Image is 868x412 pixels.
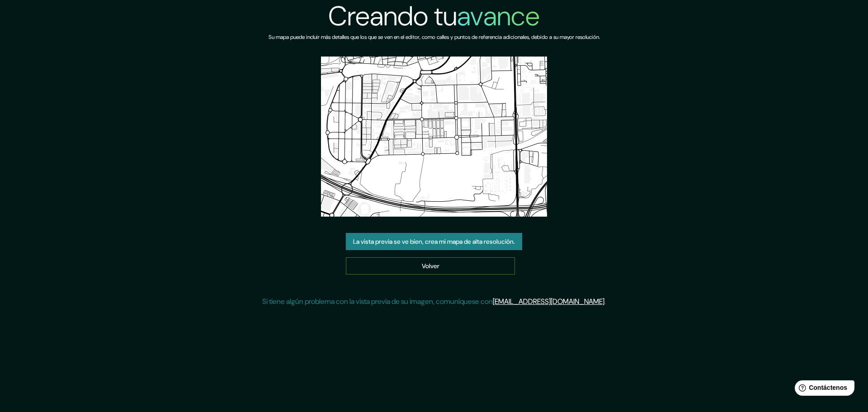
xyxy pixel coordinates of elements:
[353,237,515,246] font: La vista previa se ve bien, crea mi mapa de alta resolución.
[346,257,515,275] a: Volver
[493,297,604,306] a: [EMAIL_ADDRESS][DOMAIN_NAME]
[422,262,439,270] font: Volver
[346,233,522,250] button: La vista previa se ve bien, crea mi mapa de alta resolución.
[262,297,493,306] font: Si tiene algún problema con la vista previa de su imagen, comuníquese con
[788,377,858,402] iframe: Lanzador de widgets de ayuda
[321,57,547,217] img: vista previa del mapa creado
[604,297,606,306] font: .
[269,33,600,41] font: Su mapa puede incluir más detalles que los que se ven en el editor, como calles y puntos de refer...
